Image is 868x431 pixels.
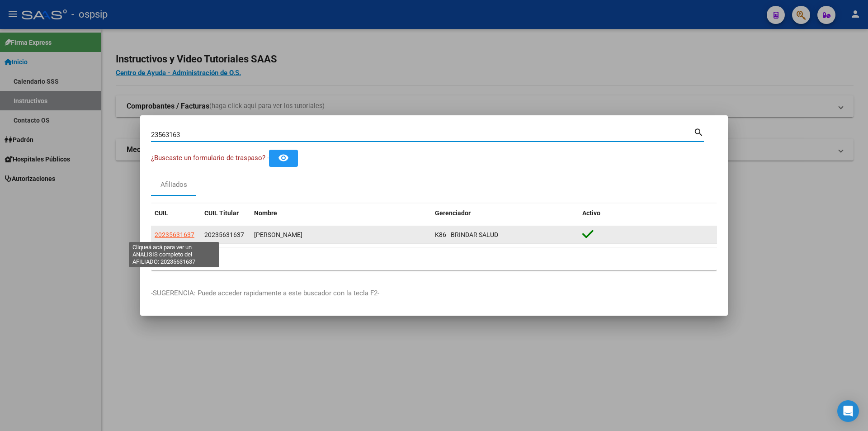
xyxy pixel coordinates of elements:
[582,209,600,217] span: Activo
[204,209,239,217] span: CUIL Titular
[204,231,244,238] span: 20235631637
[155,209,168,217] span: CUIL
[435,209,471,217] span: Gerenciador
[431,204,579,223] datatable-header-cell: Gerenciador
[579,204,717,223] datatable-header-cell: Activo
[151,247,717,270] div: 1 total
[837,400,859,422] div: Open Intercom Messenger
[254,230,428,240] div: [PERSON_NAME]
[693,126,704,137] mat-icon: search
[254,209,277,217] span: Nombre
[151,204,201,223] datatable-header-cell: CUIL
[201,204,250,223] datatable-header-cell: CUIL Titular
[151,154,269,162] span: ¿Buscaste un formulario de traspaso? -
[160,180,187,190] div: Afiliados
[250,204,431,223] datatable-header-cell: Nombre
[435,231,498,238] span: K86 - BRINDAR SALUD
[151,288,717,298] p: -SUGERENCIA: Puede acceder rapidamente a este buscador con la tecla F2-
[278,152,289,163] mat-icon: remove_red_eye
[155,231,194,238] span: 20235631637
